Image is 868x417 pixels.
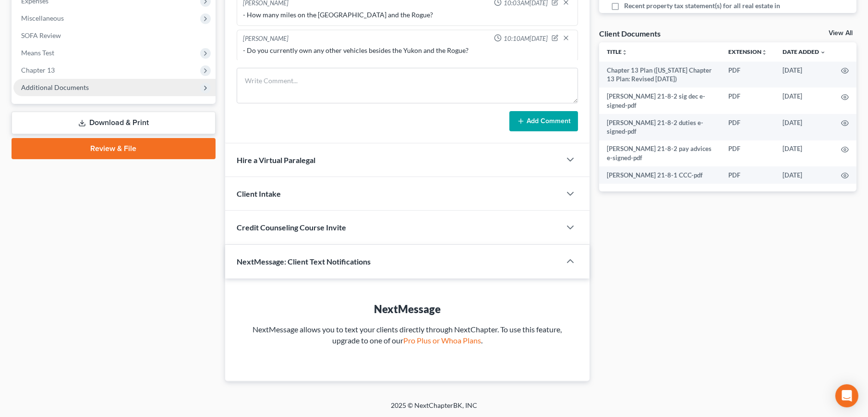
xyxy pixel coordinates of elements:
div: Open Intercom Messenger [835,384,858,407]
div: NextMessage [244,302,570,316]
td: Chapter 13 Plan ([US_STATE] Chapter 13 Plan: Revised [DATE]) [599,62,721,88]
button: Add Comment [509,111,578,131]
td: [DATE] [775,140,833,167]
td: [PERSON_NAME] 21-8-2 duties e-signed-pdf [599,114,721,140]
td: PDF [721,114,775,140]
span: NextMessage: Client Text Notifications [237,257,371,266]
a: Download & Print [12,112,216,134]
span: Recent property tax statement(s) for all real estate in your name [624,1,784,20]
td: [DATE] [775,114,833,140]
span: Additional Documents [21,83,89,91]
span: Credit Counseling Course Invite [237,223,346,232]
a: View All [829,30,853,37]
td: [PERSON_NAME] 21-8-2 sig dec e-signed-pdf [599,88,721,114]
div: - Do you currently own any other vehicles besides the Yukon and the Rogue? [243,46,572,55]
td: PDF [721,88,775,114]
a: Extensionunfold_more [728,48,767,55]
div: Client Documents [599,28,661,38]
p: NextMessage allows you to text your clients directly through NextChapter. To use this feature, up... [244,324,570,346]
div: - How many miles on the [GEOGRAPHIC_DATA] and the Rogue? [243,10,572,20]
td: [DATE] [775,88,833,114]
i: unfold_more [761,50,767,55]
a: Pro Plus or Whoa Plans [403,336,481,345]
a: SOFA Review [13,27,216,44]
td: PDF [721,166,775,184]
span: Miscellaneous [21,14,64,22]
span: Client Intake [237,189,281,198]
span: Means Test [21,49,54,57]
td: [PERSON_NAME] 21-8-2 pay advices e-signed-pdf [599,140,721,167]
td: [DATE] [775,166,833,184]
a: Titleunfold_more [607,48,627,55]
a: Review & File [12,138,216,159]
td: PDF [721,62,775,88]
div: [PERSON_NAME] [243,34,289,44]
i: unfold_more [622,50,627,55]
i: expand_more [820,50,826,55]
td: PDF [721,140,775,167]
td: [DATE] [775,62,833,88]
span: Hire a Virtual Paralegal [237,155,315,164]
td: [PERSON_NAME] 21-8-1 CCC-pdf [599,166,721,184]
a: Date Added expand_more [783,48,826,55]
span: SOFA Review [21,31,61,39]
span: 10:10AM[DATE] [504,34,548,43]
span: Chapter 13 [21,66,55,74]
